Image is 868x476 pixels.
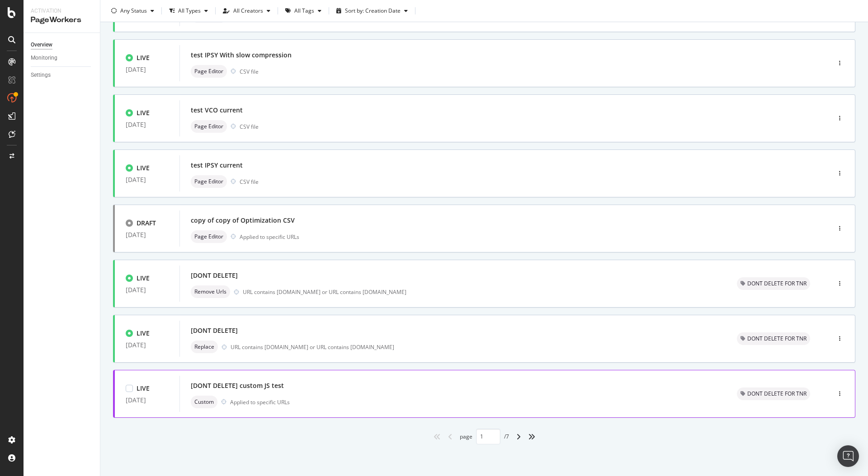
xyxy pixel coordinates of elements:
div: Sort by: Creation Date [345,8,401,14]
div: [DATE] [126,286,169,294]
div: LIVE [137,108,150,117]
div: LIVE [137,329,150,338]
span: Page Editor [194,124,223,129]
div: URL contains [DOMAIN_NAME] or URL contains [DOMAIN_NAME] [231,343,715,351]
div: Applied to specific URLs [240,233,299,241]
div: neutral label [191,230,227,243]
a: Settings [31,70,94,80]
div: angles-left [430,429,444,444]
span: Page Editor [194,69,223,74]
div: [DATE] [126,341,169,349]
button: All Types [165,4,212,18]
div: URL contains [DOMAIN_NAME] or URL contains [DOMAIN_NAME] [243,288,715,296]
div: angle-left [444,429,456,444]
div: [DONT DELETE] custom JS test [191,381,284,390]
div: PageWorkers [31,15,93,25]
div: CSV file [240,178,259,186]
div: neutral label [191,65,227,78]
div: test IPSY current [191,161,243,170]
div: Applied to specific URLs [230,398,290,406]
div: LIVE [137,384,150,393]
div: LIVE [137,274,150,283]
div: Open Intercom Messenger [837,445,859,467]
div: neutral label [191,341,218,353]
div: [DATE] [126,66,169,73]
div: copy of copy of Optimization CSV [191,216,295,225]
div: neutral label [191,120,227,133]
button: Sort by: Creation Date [333,4,411,18]
div: Overview [31,40,52,50]
div: [DONT DELETE] [191,271,238,280]
button: Any Status [108,4,158,18]
div: [DATE] [126,176,169,183]
div: neutral label [191,175,227,188]
div: test IPSY With slow compression [191,51,292,60]
div: CSV file [240,68,259,75]
span: Replace [194,344,214,350]
span: Page Editor [194,234,223,239]
div: neutral label [191,285,230,298]
button: All Creators [219,4,274,18]
div: neutral label [737,332,810,345]
span: DONT DELETE FOR TNR [747,391,807,397]
div: [DONT DELETE] [191,326,238,335]
div: Monitoring [31,53,57,63]
span: Page Editor [194,179,223,184]
div: Any Status [120,8,147,14]
div: page / 7 [460,429,509,444]
span: Remove Urls [194,289,226,294]
div: [DATE] [126,397,169,404]
div: angle-right [513,429,524,444]
div: DRAFT [137,219,156,228]
span: DONT DELETE FOR TNR [747,336,807,341]
div: All Tags [294,8,314,14]
div: LIVE [137,163,150,173]
span: Custom [194,399,214,405]
div: Activation [31,7,93,15]
div: angles-right [524,429,539,444]
div: Settings [31,70,51,80]
div: neutral label [737,277,810,290]
div: [DATE] [126,231,169,238]
a: Monitoring [31,53,94,63]
div: All Creators [233,8,263,14]
div: All Types [178,8,201,14]
div: neutral label [191,396,217,408]
div: [DATE] [126,121,169,128]
button: All Tags [282,4,325,18]
a: Overview [31,40,94,50]
div: CSV file [240,123,259,131]
div: LIVE [137,53,150,62]
div: test VCO current [191,106,243,115]
span: DONT DELETE FOR TNR [747,281,807,286]
div: neutral label [737,387,810,400]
